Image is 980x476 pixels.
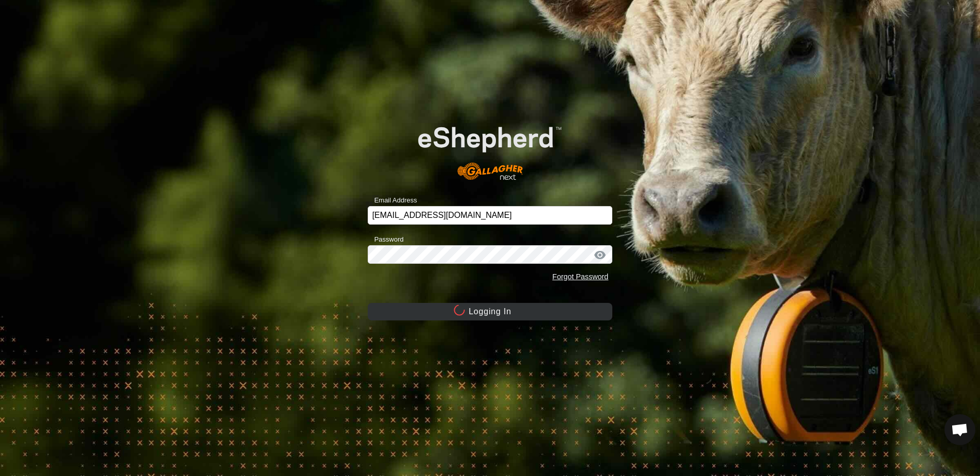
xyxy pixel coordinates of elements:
[368,195,417,206] label: Email Address
[368,206,613,225] input: Email Address
[553,273,609,281] a: Forgot Password
[392,106,588,190] img: E-shepherd Logo
[944,414,975,445] div: Open chat
[368,234,404,245] label: Password
[368,303,613,320] button: Logging In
